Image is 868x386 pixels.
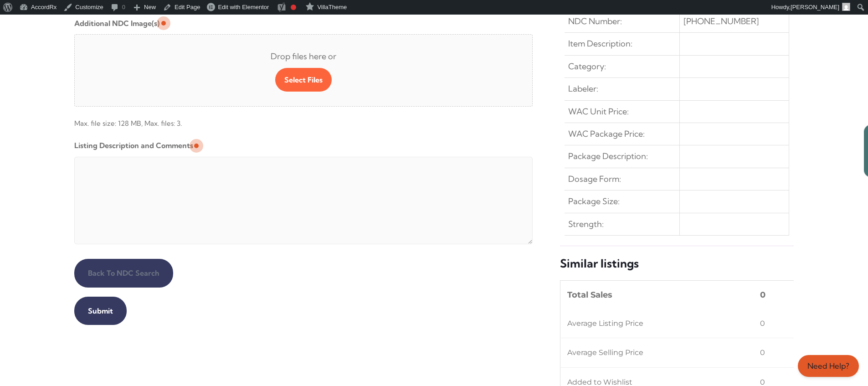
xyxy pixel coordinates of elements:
[760,316,765,331] span: 0
[568,127,645,141] span: WAC Package Price:
[275,68,332,92] button: select files, additional ndc image(s)
[291,5,296,10] div: Focus keyphrase not set
[568,149,648,164] span: Package Description:
[567,345,643,360] span: Average Selling Price
[568,217,604,232] span: Strength:
[74,138,193,153] label: Listing Description and Comments
[74,110,533,131] span: Max. file size: 128 MB, Max. files: 3.
[568,59,606,74] span: Category:
[567,316,643,331] span: Average Listing Price
[683,14,759,29] span: [PHONE_NUMBER]
[568,36,632,51] span: Item Description:
[567,288,612,302] span: Total Sales
[560,256,794,271] h5: Similar listings
[89,49,518,64] span: Drop files here or
[568,104,629,119] span: WAC Unit Price:
[760,345,765,360] span: 0
[74,297,127,325] input: Submit
[568,82,598,96] span: Labeler:
[798,355,859,377] a: Need Help?
[568,194,620,209] span: Package Size:
[568,172,621,186] span: Dosage Form:
[74,259,173,287] input: Back to NDC Search
[74,16,159,31] label: Additional NDC Image(s)
[568,14,622,29] span: NDC Number:
[760,288,765,302] span: 0
[218,4,269,10] span: Edit with Elementor
[791,4,839,10] span: [PERSON_NAME]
